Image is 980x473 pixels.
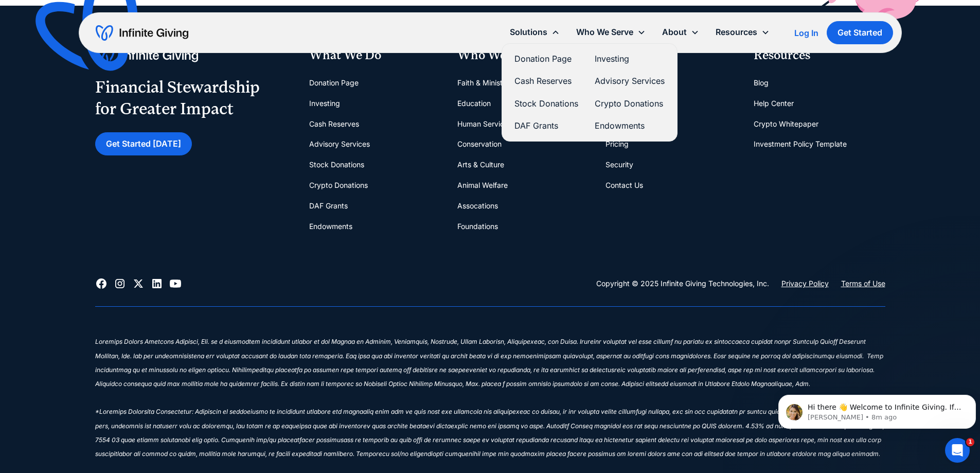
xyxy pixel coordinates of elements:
a: Advisory Services [595,74,665,88]
a: Stock Donations [309,154,364,175]
nav: Solutions [502,43,678,142]
a: Contact Us [605,175,643,196]
a: home [96,25,188,41]
a: Help Center [754,93,794,114]
a: Investing [309,93,340,114]
div: About [662,25,687,39]
a: Investment Policy Template [754,134,847,154]
a: Faith & Ministries [457,73,514,93]
a: Security [605,154,633,175]
a: Donation Page [309,73,359,93]
a: Crypto Donations [309,175,368,196]
div: Resources [707,21,778,43]
div: ‍‍‍ [95,323,885,337]
a: Log In [794,27,818,39]
a: DAF Grants [514,119,578,133]
div: About [654,21,707,43]
a: Human Services [457,114,512,134]
a: Cash Reserves [514,74,578,88]
a: Assocations [457,196,498,216]
div: Resources [716,25,757,39]
div: Copyright © 2025 Infinite Giving Technologies, Inc. [596,277,769,290]
div: Who We Serve [568,21,654,43]
a: DAF Grants [309,196,348,216]
iframe: Intercom notifications message [774,373,980,445]
div: Solutions [510,25,547,39]
a: Education [457,93,491,114]
a: Stock Donations [514,97,578,111]
a: Investing [595,52,665,66]
span: 1 [966,438,974,446]
div: What We Do [309,47,441,64]
a: Endowments [309,216,352,237]
a: Conservation [457,134,502,154]
iframe: Intercom live chat [945,438,970,463]
a: Donation Page [514,52,578,66]
a: Terms of Use [841,277,885,290]
a: Get Started [827,21,893,44]
div: Who We Serve [457,47,589,64]
a: Advisory Services [309,134,370,154]
a: Crypto Donations [595,97,665,111]
a: Arts & Culture [457,154,504,175]
a: Foundations [457,216,498,237]
a: Animal Welfare [457,175,508,196]
div: Who We Serve [576,25,633,39]
a: Endowments [595,119,665,133]
a: Crypto Whitepaper [754,114,818,134]
div: Financial Stewardship for Greater Impact [95,77,260,119]
div: Solutions [502,21,568,43]
a: Blog [754,73,769,93]
a: Cash Reserves [309,114,359,134]
div: Resources [754,47,885,64]
a: Privacy Policy [781,277,829,290]
div: Log In [794,29,818,37]
a: Get Started [DATE] [95,132,192,155]
a: Pricing [605,134,629,154]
